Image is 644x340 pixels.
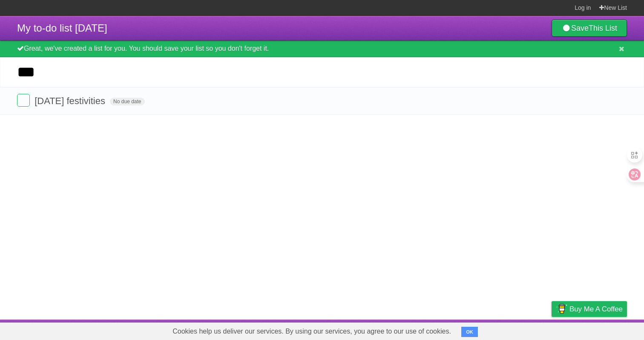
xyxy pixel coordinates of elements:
span: No due date [110,98,144,105]
a: Developers [466,322,501,338]
a: Buy me a coffee [552,301,627,317]
label: Done [17,94,30,107]
a: Suggest a feature [573,322,627,338]
button: OK [461,327,478,337]
span: [DATE] festivities [34,96,107,106]
a: Terms [512,322,530,338]
b: This List [589,24,617,32]
span: My to-do list [DATE] [17,22,107,34]
a: Privacy [540,322,563,338]
a: SaveThis List [552,20,627,37]
span: Buy me a coffee [569,302,623,317]
span: Cookies help us deliver our services. By using our services, you agree to our use of cookies. [164,323,460,340]
a: About [438,322,456,338]
img: Buy me a coffee [556,302,567,316]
